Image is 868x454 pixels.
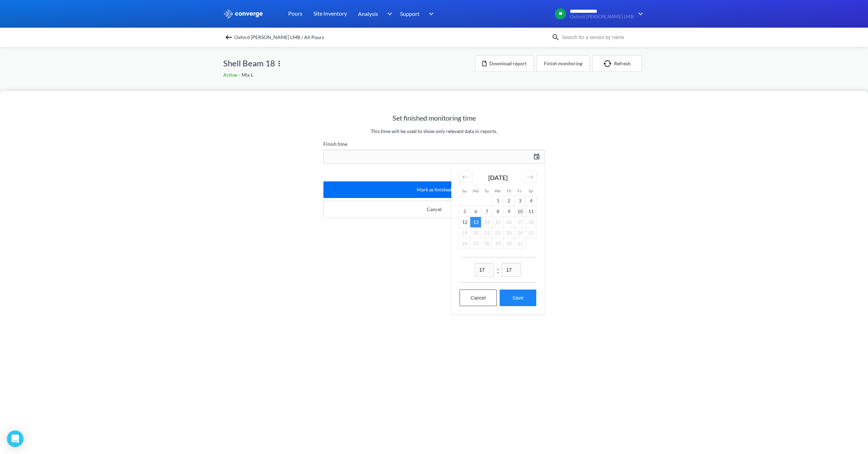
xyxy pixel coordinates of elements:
[323,181,545,198] button: Mark as finished
[223,9,263,18] img: logo_ewhite.svg
[488,174,508,181] strong: [DATE]
[503,217,515,227] td: Not available. Thursday, October 16, 2025
[492,195,503,206] td: Wednesday, October 1, 2025
[551,33,560,41] img: icon-search.svg
[502,263,521,277] input: mm
[460,290,497,306] button: Cancel
[518,188,522,193] small: Fr
[529,188,533,193] small: Sa
[503,238,515,249] td: Not available. Thursday, October 30, 2025
[500,290,536,306] button: Save
[323,201,545,218] button: Cancel
[494,188,501,193] small: We
[7,431,23,447] div: Open Intercom Messenger
[473,188,479,193] small: Mo
[470,227,481,238] td: Not available. Monday, October 20, 2025
[507,188,511,193] small: Th
[515,227,526,238] td: Not available. Friday, October 24, 2025
[225,33,233,41] img: backspace.svg
[526,227,537,238] td: Not available. Saturday, October 25, 2025
[481,238,492,249] td: Not available. Tuesday, October 28, 2025
[526,195,537,206] td: Saturday, October 4, 2025
[492,227,503,238] td: Not available. Wednesday, October 22, 2025
[470,206,481,217] td: Monday, October 6, 2025
[475,263,494,277] input: hh
[481,206,492,217] td: Tuesday, October 7, 2025
[526,206,537,217] td: Saturday, October 11, 2025
[470,238,481,249] td: Not available. Monday, October 27, 2025
[515,195,526,206] td: Friday, October 3, 2025
[515,238,526,249] td: Not available. Friday, October 31, 2025
[515,206,526,217] td: Friday, October 10, 2025
[481,217,492,227] td: Not available. Tuesday, October 14, 2025
[515,217,526,227] td: Not available. Friday, October 17, 2025
[503,206,515,217] td: Thursday, October 9, 2025
[234,32,324,42] span: Oxford [PERSON_NAME] LMB / All Pours
[323,140,545,148] label: Finish time
[459,227,470,238] td: Not available. Sunday, October 19, 2025
[570,14,634,19] span: Oxford [PERSON_NAME] LMB
[451,165,545,314] div: Calendar
[497,263,499,276] span: :
[459,206,470,217] td: Sunday, October 5, 2025
[634,10,645,18] img: downArrow.svg
[459,238,470,249] td: Not available. Sunday, October 26, 2025
[484,188,489,193] small: Tu
[481,227,492,238] td: Not available. Tuesday, October 21, 2025
[462,188,466,193] small: Su
[424,10,435,18] img: downArrow.svg
[470,217,481,227] td: Selected. Monday, October 13, 2025
[492,238,503,249] td: Not available. Wednesday, October 29, 2025
[323,127,545,135] p: This time will be used to show only relevant data in reports.
[459,171,472,183] div: Move backward to switch to the previous month.
[358,9,378,18] span: Analysis
[523,171,537,183] div: Move forward to switch to the next month.
[492,206,503,217] td: Wednesday, October 8, 2025
[560,34,643,41] input: Search for a sensor by name
[400,9,419,18] span: Support
[503,227,515,238] td: Not available. Thursday, October 23, 2025
[503,195,515,206] td: Thursday, October 2, 2025
[323,114,545,122] h2: Set finished monitoring time
[459,217,470,227] td: Sunday, October 12, 2025
[383,10,394,18] img: downArrow.svg
[526,217,537,227] td: Not available. Saturday, October 18, 2025
[492,217,503,227] td: Not available. Wednesday, October 15, 2025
